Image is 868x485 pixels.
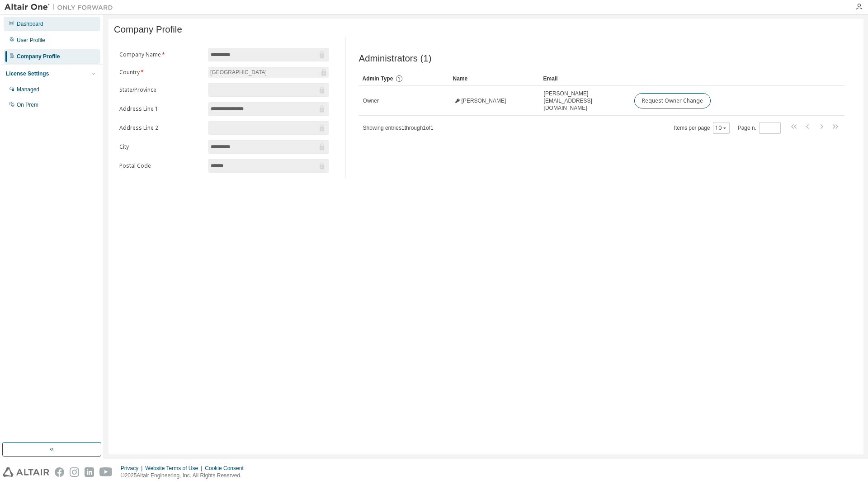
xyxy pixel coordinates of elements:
[5,3,118,12] img: Altair One
[119,51,203,58] label: Company Name
[145,465,205,472] div: Website Terms of Use
[17,53,60,60] div: Company Profile
[363,75,393,82] span: Admin Type
[119,69,203,76] label: Country
[363,97,379,104] span: Owner
[209,67,268,77] div: [GEOGRAPHIC_DATA]
[359,53,432,64] span: Administrators (1)
[119,124,203,132] label: Address Line 2
[119,86,203,94] label: State/Province
[543,71,627,86] div: Email
[462,97,506,104] span: [PERSON_NAME]
[208,67,329,78] div: [GEOGRAPHIC_DATA]
[17,86,39,93] div: Managed
[70,467,79,477] img: instagram.svg
[17,20,43,28] div: Dashboard
[121,465,145,472] div: Privacy
[85,467,94,477] img: linkedin.svg
[3,467,49,477] img: altair_logo.svg
[119,105,203,113] label: Address Line 1
[119,143,203,151] label: City
[99,467,113,477] img: youtube.svg
[114,24,182,35] span: Company Profile
[6,70,49,77] div: License Settings
[674,122,730,134] span: Items per page
[121,472,249,480] p: © 2025 Altair Engineering, Inc. All Rights Reserved.
[119,162,203,170] label: Postal Code
[17,101,38,108] div: On Prem
[544,90,626,112] span: [PERSON_NAME][EMAIL_ADDRESS][DOMAIN_NAME]
[55,467,64,477] img: facebook.svg
[715,124,727,132] button: 10
[17,37,45,44] div: User Profile
[453,71,536,86] div: Name
[738,122,781,134] span: Page n.
[205,465,249,472] div: Cookie Consent
[634,93,711,108] button: Request Owner Change
[363,125,434,131] span: Showing entries 1 through 1 of 1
